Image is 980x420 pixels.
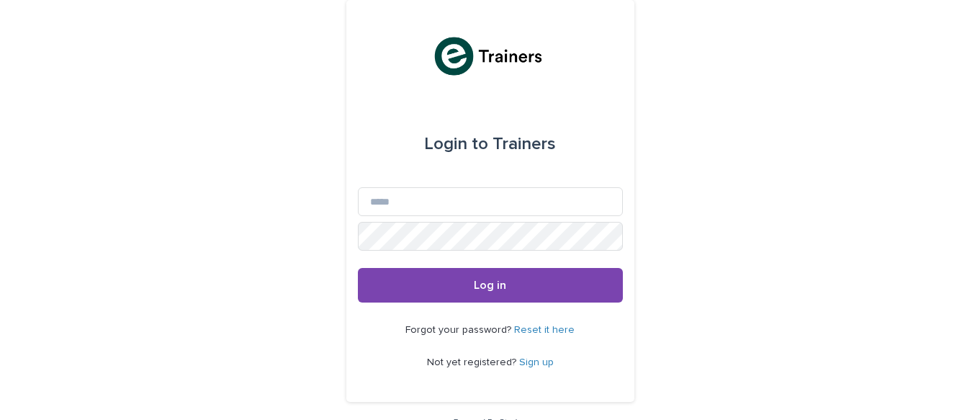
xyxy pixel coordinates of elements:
span: Login to [424,135,488,153]
a: Reset it here [514,325,575,335]
button: Log in [358,268,623,303]
div: Trainers [424,124,556,164]
a: Sign up [519,357,554,367]
img: K0CqGN7SDeD6s4JG8KQk [431,35,549,78]
span: Not yet registered? [427,357,519,367]
span: Forgot your password? [405,325,514,335]
span: Log in [474,280,506,291]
